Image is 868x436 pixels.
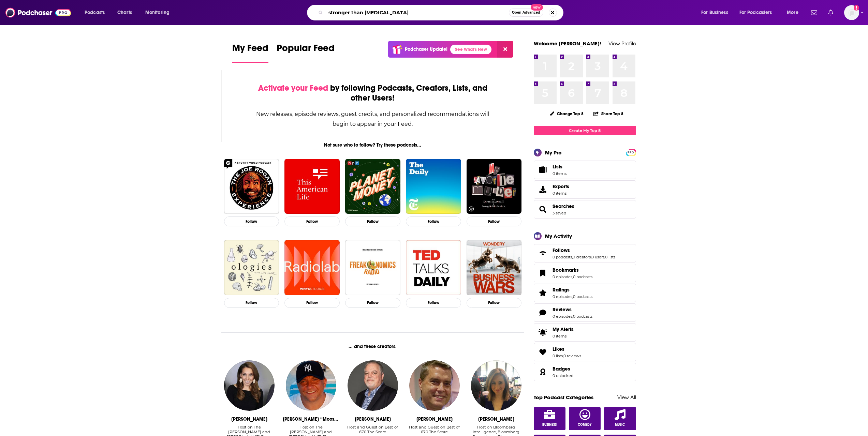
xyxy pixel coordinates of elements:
img: User Profile [844,5,859,20]
span: Exports [536,185,550,194]
button: Follow [345,298,400,308]
span: Logged in as mtraynor [844,5,859,20]
span: Exports [553,183,569,190]
div: by following Podcasts, Creators, Lists, and other Users! [256,83,490,103]
a: Popular Feed [277,42,335,63]
span: Ratings [534,284,636,302]
button: Follow [224,216,279,226]
img: TED Talks Daily [406,240,461,295]
a: Comedy [569,407,601,430]
a: Create My Top 8 [534,126,636,135]
a: Searches [536,205,550,214]
span: My Feed [232,42,268,58]
a: Ologies with Alie Ward [224,240,279,295]
span: Comedy [578,423,592,427]
a: 0 creators [573,255,591,259]
a: Planet Money [345,159,400,214]
a: Likes [553,346,581,352]
span: , [572,294,573,299]
a: Top Podcast Categories [534,394,593,401]
img: The Joe Rogan Experience [224,159,279,214]
span: , [572,314,573,319]
a: Show notifications dropdown [825,7,836,18]
a: 0 podcasts [553,255,572,259]
a: Badges [536,367,550,377]
button: Open AdvancedNew [509,9,543,17]
button: Show profile menu [844,5,859,20]
span: , [572,274,573,279]
span: Badges [534,363,636,381]
a: 0 users [591,255,604,259]
a: Bookmarks [553,267,592,273]
span: , [572,255,573,259]
img: Freakonomics Radio [345,240,400,295]
span: Likes [534,343,636,361]
span: Ratings [553,287,570,293]
img: Mike Mulligan [348,360,398,411]
button: Follow [224,298,279,308]
a: PRO [627,150,635,155]
a: 0 unlocked [553,373,573,378]
button: Follow [406,216,461,226]
span: , [563,354,563,358]
img: David Haugh [409,360,460,411]
span: Popular Feed [277,42,335,58]
a: Reviews [536,308,550,317]
a: My Feed [232,42,268,63]
a: 0 episodes [553,314,572,319]
span: For Podcasters [739,8,772,17]
a: Marc “Moose” Malusis [286,360,336,411]
div: Mike Mulligan [355,416,391,422]
a: Likes [536,347,550,357]
button: Follow [284,298,340,308]
a: Bookmarks [536,268,550,278]
a: 0 podcasts [573,274,592,279]
a: Business [534,407,566,430]
div: David Haugh [416,416,453,422]
a: Exports [534,180,636,199]
span: Lists [536,165,550,175]
a: View All [617,394,636,401]
span: Reviews [553,306,572,313]
span: Searches [553,203,574,209]
div: Lisa Abramowicz [478,416,514,422]
input: Search podcasts, credits, & more... [326,7,509,18]
a: 0 episodes [553,294,572,299]
div: Maggie Gray [231,416,267,422]
button: Follow [467,216,522,226]
a: See What's New [450,45,491,54]
a: Welcome [PERSON_NAME]! [534,40,601,47]
span: Podcasts [85,8,105,17]
img: The Daily [406,159,461,214]
a: 0 podcasts [573,294,592,299]
button: Share Top 8 [593,107,624,120]
span: New [531,4,543,11]
span: Charts [117,8,132,17]
span: My Alerts [553,326,574,332]
button: Follow [345,216,400,226]
span: Bookmarks [534,264,636,282]
span: 0 items [553,191,569,196]
a: Lists [534,161,636,179]
img: Radiolab [284,240,340,295]
span: 0 items [553,334,574,339]
img: My Favorite Murder with Karen Kilgariff and Georgia Hardstark [467,159,522,214]
svg: Add a profile image [854,5,859,11]
img: Business Wars [467,240,522,295]
p: Podchaser Update! [405,46,447,52]
span: Business [542,423,557,427]
button: Change Top 8 [546,109,588,118]
button: open menu [141,7,178,18]
div: Host and Guest on Best of 670 The Score [344,425,401,434]
img: Lisa Abramowicz [471,360,521,411]
a: Maggie Gray [224,360,275,411]
a: Reviews [553,306,592,313]
span: Follows [553,247,570,253]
